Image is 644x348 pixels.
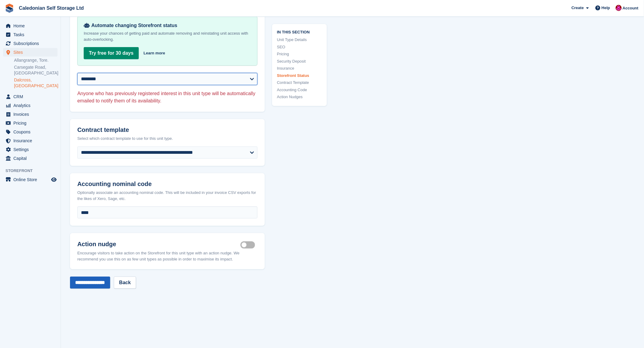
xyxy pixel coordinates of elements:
span: Subscriptions [13,39,50,48]
a: Contract Template [277,80,322,86]
a: menu [3,136,58,145]
a: Accounting Code [277,87,322,93]
a: Security Deposit [277,58,322,64]
p: Increase your chances of getting paid and automate removing and reinstating unit access with auto... [84,30,251,43]
div: Select which contract template to use for this unit type. [77,136,257,142]
a: Insurance [277,65,322,71]
span: Storefront [5,168,61,174]
h2: Accounting nominal code [77,181,257,188]
a: menu [3,48,58,57]
a: Unit Type Details [277,37,322,43]
p: Anyone who has previously registered interest in this unit type will be automatically emailed to ... [77,90,257,105]
a: Storefront Status [277,72,322,78]
span: Capital [13,154,50,163]
div: Automate changing Storefront status [84,22,251,29]
span: Tasks [13,30,50,39]
a: Back [114,277,136,289]
span: Online Store [13,175,50,184]
span: Pricing [13,119,50,127]
img: stora-icon-8386f47178a22dfd0bd8f6a31ec36ba5ce8667c1dd55bd0f319d3a0aa187defe.svg [5,4,14,13]
a: menu [3,145,58,154]
a: Allangrange, Tore. [14,57,58,63]
img: Donald Mathieson [616,5,622,11]
span: Account [623,5,639,11]
a: Caledonian Self Storage Ltd [16,3,86,13]
a: Dalcross, [GEOGRAPHIC_DATA] [14,77,58,89]
label: Is active [240,245,257,246]
a: menu [3,154,58,163]
div: Optionally associate an accounting nominal code. This will be included in your invoice CSV export... [77,190,257,202]
span: Home [13,22,50,30]
a: menu [3,128,58,136]
a: Carsegate Road, [GEOGRAPHIC_DATA] [14,64,58,76]
a: Try free for 30 days [84,47,139,59]
span: Help [602,5,610,11]
a: menu [3,101,58,110]
h2: Action nudge [77,240,240,248]
span: Insurance [13,136,50,145]
a: menu [3,175,58,184]
a: menu [3,92,58,101]
span: Analytics [13,101,50,110]
a: menu [3,119,58,127]
a: Action Nudges [277,94,322,100]
span: Sites [13,48,50,57]
a: Preview store [50,176,58,183]
a: menu [3,39,58,48]
a: menu [3,30,58,39]
a: menu [3,22,58,30]
span: Create [572,5,584,11]
div: Encourage visitors to take action on the Storefront for this unit type with an action nudge. We r... [77,250,257,262]
span: Settings [13,145,50,154]
span: CRM [13,92,50,101]
h2: Contract template [77,126,257,133]
span: Coupons [13,128,50,136]
a: menu [3,110,58,119]
a: Learn more [144,50,165,56]
a: Pricing [277,51,322,57]
a: SEO [277,44,322,50]
span: In this section [277,29,322,34]
span: Invoices [13,110,50,119]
